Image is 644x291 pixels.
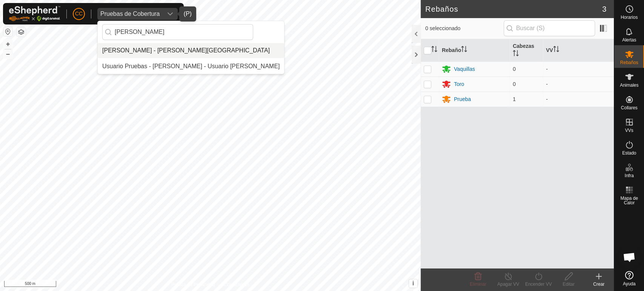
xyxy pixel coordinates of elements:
[461,47,467,53] p-sorticon: Activar para ordenar
[102,24,253,40] input: Buscar por región, país, empresa o propiedad
[100,11,160,17] div: Pruebas de Cobertura
[454,65,475,73] div: Vaquillas
[543,61,614,77] td: -
[623,282,636,286] span: Ayuda
[618,246,641,268] div: Chat abierto
[620,60,638,65] span: Rebaños
[102,46,270,55] div: [PERSON_NAME] - [PERSON_NAME][GEOGRAPHIC_DATA]
[624,173,633,178] span: Infra
[553,47,559,53] p-sorticon: Activar para ordenar
[616,196,642,205] span: Mapa de Calor
[224,281,249,288] a: Contáctenos
[543,77,614,92] td: -
[454,80,464,88] div: Toro
[543,92,614,107] td: -
[620,83,638,87] span: Animales
[543,39,614,62] th: VV
[622,38,636,42] span: Alertas
[584,281,614,288] div: Crear
[9,6,60,21] img: Logo Gallagher
[163,8,178,20] div: dropdown trigger
[425,25,504,32] span: 0 seleccionado
[602,3,606,15] span: 3
[17,28,26,37] button: Capas del Mapa
[98,59,284,74] li: Usuario Pruebas - Gregorio Alarcia
[3,49,12,58] button: –
[470,282,486,287] span: Eliminar
[513,66,516,72] span: 0
[171,281,215,288] a: Política de Privacidad
[98,43,284,74] ul: Option List
[513,96,516,102] span: 1
[3,40,12,49] button: +
[625,128,633,133] span: VVs
[412,280,414,286] span: i
[510,39,543,62] th: Cabezas
[513,51,519,57] p-sorticon: Activar para ordenar
[409,279,417,288] button: i
[3,27,12,36] button: Restablecer Mapa
[614,268,644,289] a: Ayuda
[504,20,595,36] input: Buscar (S)
[454,95,471,103] div: Prueba
[102,62,280,71] div: Usuario Pruebas - [PERSON_NAME] - Usuario [PERSON_NAME]
[75,10,83,18] span: CC
[553,281,584,288] div: Editar
[621,106,637,110] span: Collares
[513,81,516,87] span: 0
[439,39,510,62] th: Rebaño
[493,281,523,288] div: Apagar VV
[622,151,636,155] span: Estado
[523,281,553,288] div: Encender VV
[431,47,437,53] p-sorticon: Activar para ordenar
[425,5,602,14] h2: Rebaños
[621,15,638,20] span: Horarios
[97,8,163,20] span: Pruebas de Cobertura
[98,43,284,58] li: Alarcia Monja Farm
